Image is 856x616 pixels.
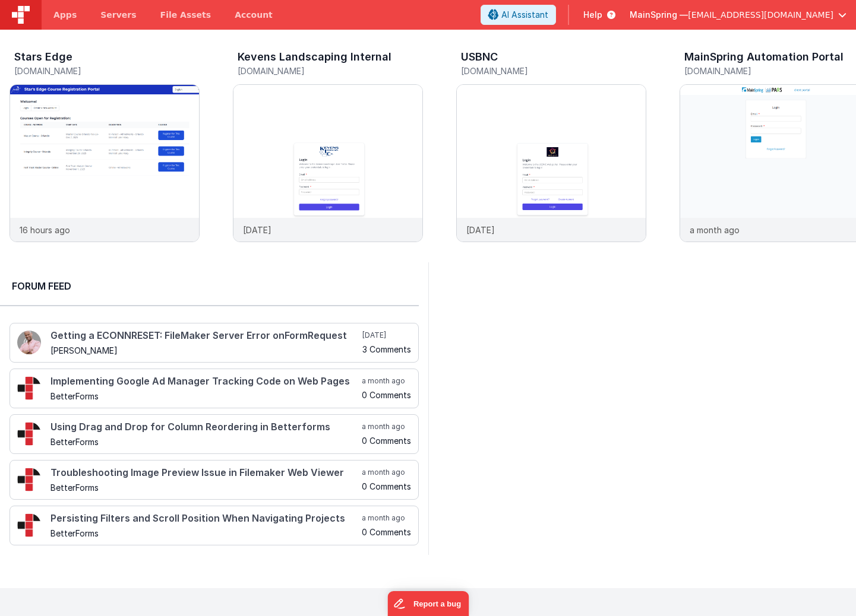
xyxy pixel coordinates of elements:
[501,9,548,21] span: AI Assistant
[17,422,41,446] img: 295_2.png
[50,513,359,524] h4: Persisting Filters and Scroll Position When Navigating Projects
[10,414,419,454] a: Using Drag and Drop for Column Reordering in Betterforms BetterForms a month ago 0 Comments
[583,9,602,21] span: Help
[362,528,411,536] h5: 0 Comments
[362,390,411,399] h5: 0 Comments
[243,224,271,236] p: [DATE]
[17,376,41,400] img: 295_2.png
[53,9,77,21] span: Apps
[12,279,407,293] h2: Forum Feed
[630,9,846,21] button: MainSpring — [EMAIL_ADDRESS][DOMAIN_NAME]
[690,224,740,236] p: a month ago
[50,468,359,478] h4: Troubleshooting Image Preview Issue in Filemaker Web Viewer
[10,460,419,500] a: Troubleshooting Image Preview Issue in Filemaker Web Viewer BetterForms a month ago 0 Comments
[362,376,411,386] h5: a month ago
[50,331,360,341] h4: Getting a ECONNRESET: FileMaker Server Error onFormRequest
[387,591,469,616] iframe: Marker.io feedback button
[50,529,359,538] h5: BetterForms
[14,51,72,63] h3: Stars Edge
[684,51,844,63] h3: MainSpring Automation Portal
[688,9,833,21] span: [EMAIL_ADDRESS][DOMAIN_NAME]
[461,51,498,63] h3: USBNC
[10,369,419,408] a: Implementing Google Ad Manager Tracking Code on Web Pages BetterForms a month ago 0 Comments
[100,9,136,21] span: Servers
[17,513,41,537] img: 295_2.png
[481,5,556,25] button: AI Assistant
[461,66,646,75] h5: [DOMAIN_NAME]
[50,392,359,401] h5: BetterForms
[238,51,391,63] h3: Kevens Landscaping Internal
[466,224,495,236] p: [DATE]
[362,468,411,477] h5: a month ago
[362,331,411,340] h5: [DATE]
[17,331,41,354] img: 411_2.png
[238,66,423,75] h5: [DOMAIN_NAME]
[10,323,419,363] a: Getting a ECONNRESET: FileMaker Server Error onFormRequest [PERSON_NAME] [DATE] 3 Comments
[14,66,200,75] h5: [DOMAIN_NAME]
[50,483,359,492] h5: BetterForms
[50,422,359,433] h4: Using Drag and Drop for Column Reordering in Betterforms
[50,376,359,387] h4: Implementing Google Ad Manager Tracking Code on Web Pages
[362,436,411,445] h5: 0 Comments
[362,345,411,354] h5: 3 Comments
[17,468,41,491] img: 295_2.png
[362,482,411,491] h5: 0 Comments
[50,437,359,446] h5: BetterForms
[10,506,419,545] a: Persisting Filters and Scroll Position When Navigating Projects BetterForms a month ago 0 Comments
[362,513,411,523] h5: a month ago
[630,9,688,21] span: MainSpring —
[160,9,211,21] span: File Assets
[50,346,360,355] h5: [PERSON_NAME]
[362,422,411,431] h5: a month ago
